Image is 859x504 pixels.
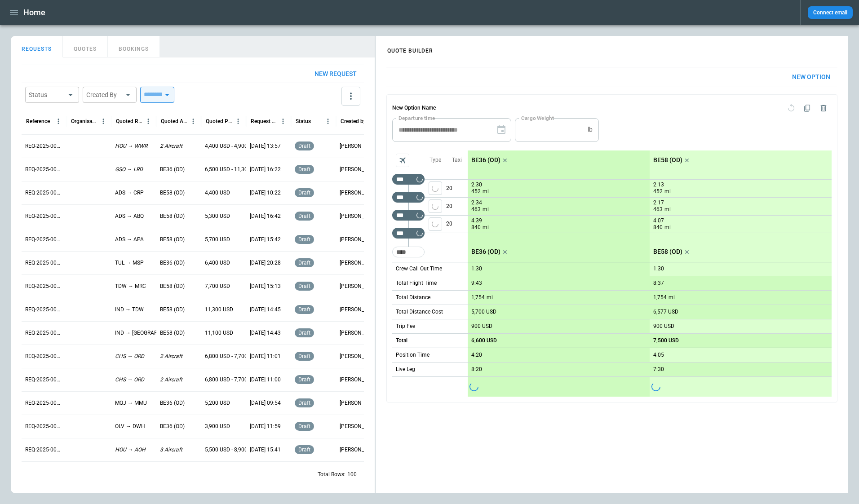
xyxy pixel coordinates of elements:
[115,259,144,267] p: TUL → MSP
[297,190,312,196] span: draft
[653,309,678,315] p: 6,577 USD
[25,283,63,290] p: REQ-2025-000246
[161,118,187,124] div: Quoted Aircraft
[483,206,489,213] p: mi
[250,423,281,430] p: [DATE] 11:59
[25,166,63,173] p: REQ-2025-000251
[97,115,109,127] button: Organisation column menu
[297,376,312,383] span: draft
[341,87,360,106] button: more
[160,236,185,243] p: BE58 (OD)
[785,67,837,87] button: New Option
[399,114,435,122] label: Departure time
[396,279,437,287] p: Total Flight Time
[653,206,663,213] p: 463
[653,199,664,206] p: 2:17
[471,206,481,213] p: 463
[297,306,312,313] span: draft
[297,143,312,149] span: draft
[471,217,482,224] p: 4:39
[26,118,50,124] div: Reference
[340,212,377,220] p: [PERSON_NAME]
[115,236,144,243] p: ADS → APA
[115,306,144,314] p: IND → TDW
[297,400,312,406] span: draft
[340,329,377,337] p: [PERSON_NAME]
[250,329,281,337] p: [DATE] 14:43
[205,399,230,407] p: 5,200 USD
[297,330,312,336] span: draft
[664,188,671,195] p: mi
[471,352,482,358] p: 4:20
[115,376,144,384] p: CHS → ORD
[25,236,63,243] p: REQ-2025-000248
[471,156,500,164] p: BE36 (OD)
[297,236,312,243] span: draft
[25,189,63,197] p: REQ-2025-000250
[653,224,663,231] p: 840
[71,118,97,124] div: Organisation
[160,446,182,454] p: 3 Aircraft
[115,283,146,290] p: TDW → MRC
[250,142,281,150] p: [DATE] 13:57
[205,212,230,220] p: 5,300 USD
[53,115,64,127] button: Reference column menu
[307,65,364,83] button: New request
[63,36,108,57] button: QUOTES
[446,216,468,233] p: 20
[340,189,377,197] p: [PERSON_NAME]
[392,210,425,221] div: Too short
[205,423,230,430] p: 3,900 USD
[250,306,281,314] p: [DATE] 14:45
[471,248,500,256] p: BE36 (OD)
[115,212,144,220] p: ADS → ABQ
[160,329,185,337] p: BE58 (OD)
[340,446,377,454] p: [PERSON_NAME]
[25,329,63,337] p: REQ-2025-000244
[25,259,63,267] p: REQ-2025-000247
[653,323,674,330] p: 900 USD
[205,189,230,197] p: 4,400 USD
[340,283,377,290] p: [PERSON_NAME]
[396,294,430,301] p: Total Distance
[25,306,63,314] p: REQ-2025-000245
[471,265,482,272] p: 1:30
[115,399,147,407] p: MQJ → MMU
[653,188,663,195] p: 452
[205,259,230,267] p: 6,400 USD
[653,294,667,301] p: 1,754
[115,446,146,454] p: HOU → AOH
[250,446,281,454] p: [DATE] 15:41
[115,353,144,360] p: CHS → ORD
[340,166,377,173] p: [PERSON_NAME]
[25,376,63,384] p: REQ-2025-000242
[297,260,312,266] span: draft
[29,90,65,99] div: Status
[341,118,366,124] div: Created by
[322,115,334,127] button: Status column menu
[232,115,244,127] button: Quoted Price column menu
[160,306,185,314] p: BE58 (OD)
[297,423,312,429] span: draft
[205,283,230,290] p: 7,700 USD
[115,189,144,197] p: ADS → CRP
[205,353,259,360] p: 6,800 USD - 7,700 USD
[340,423,377,430] p: [PERSON_NAME]
[396,323,415,330] p: Trip Fee
[468,150,832,397] div: scrollable content
[446,198,468,215] p: 20
[142,115,154,127] button: Quoted Route column menu
[160,283,185,290] p: BE58 (OD)
[115,166,143,173] p: GSO → LRD
[799,100,815,116] span: Duplicate quote option
[446,180,468,197] p: 20
[376,38,444,58] h4: QUOTE BUILDER
[653,265,664,272] p: 1:30
[160,189,185,197] p: BE58 (OD)
[25,142,63,150] p: REQ-2025-000252
[205,236,230,243] p: 5,700 USD
[205,166,262,173] p: 6,500 USD - 11,300 USD
[664,206,671,213] p: mi
[340,353,377,360] p: [PERSON_NAME]
[116,118,142,124] div: Quoted Route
